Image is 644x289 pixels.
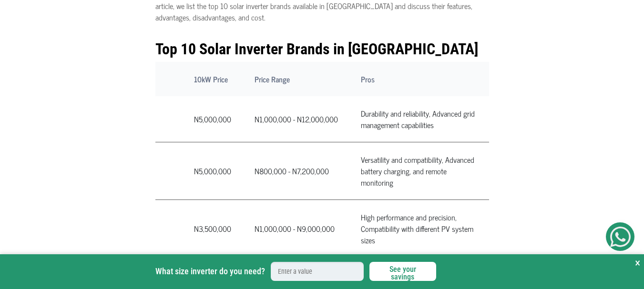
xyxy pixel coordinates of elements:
td: Versatility and compatibility, Advanced battery charging, and remote monitoring [349,142,492,200]
button: Close Sticky CTA [635,254,640,271]
label: What size inverter do you need? [155,266,265,277]
th: 10kW Price [183,62,243,96]
th: Pros [349,62,492,96]
td: Durability and reliability, Advanced grid management capabilities [349,96,492,142]
th: Price Range [243,62,349,96]
td: N5,000,000 [183,142,243,200]
td: High performance and precision, Compatibility with different PV system sizes [349,200,492,258]
td: N3,500,000 [183,200,243,258]
td: N1,000,000 - N12,000,000 [243,96,349,142]
td: N1,000,000 - N9,000,000 [243,200,349,258]
td: N800,000 - N7,200,000 [243,142,349,200]
button: See your savings [369,262,436,281]
input: Enter a value [271,262,364,281]
img: Get Started On Earthbond Via Whatsapp [610,227,631,247]
b: Top 10 Solar Inverter Brands in [GEOGRAPHIC_DATA] [155,40,478,58]
td: N5,000,000 [183,96,243,142]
